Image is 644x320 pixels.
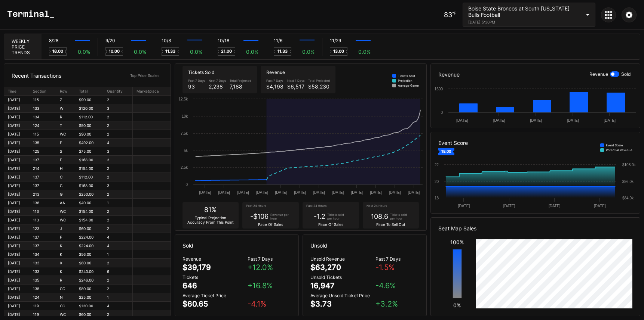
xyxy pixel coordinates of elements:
text: 18.00 [442,149,452,153]
text: [DATE] [594,204,606,208]
td: 124 [29,293,56,302]
div: Event Score [606,143,623,147]
text: 0 [441,111,443,115]
div: $60.65 [183,299,208,308]
div: [DATE] [8,115,25,119]
text: $108.0k [622,163,636,167]
td: $40.00 [75,199,103,207]
td: 2 [103,164,133,173]
td: $75.00 [75,147,103,156]
text: [DATE] [275,190,287,195]
td: $224.00 [75,242,103,250]
text: [DATE] [567,118,579,122]
td: WC [56,216,75,224]
td: 2 [103,310,133,319]
div: Recent Transactions [12,72,61,79]
td: 1 [103,293,133,302]
td: $112.00 [75,173,103,181]
div: Pace To Sell Out [376,222,405,227]
div: -4.6 % [375,281,419,290]
div: [DATE] [8,209,25,214]
td: 115 [29,96,56,104]
div: Past 24 Hours [246,204,266,209]
td: W [56,104,75,113]
div: 83 [444,11,456,19]
text: [DATE] [549,204,561,208]
td: C [56,181,75,190]
td: S [56,147,75,156]
td: $492.00 [75,139,103,147]
td: K [56,250,75,259]
div: Tickets Sold [398,74,415,78]
div: 0.0 % [190,49,202,55]
td: 1 [103,199,133,207]
div: 0.0 % [78,49,90,55]
th: Total [75,87,103,96]
td: K [56,267,75,276]
div: Next 7 Days [287,79,304,83]
td: 4 [103,302,133,310]
th: Time [4,87,29,96]
div: Revenue per hour [270,213,291,220]
div: Potential Revenue [606,148,632,152]
text: $84.0k [622,196,634,200]
td: 2 [103,207,133,216]
div: [DATE] [8,252,25,257]
div: [DATE] [8,218,25,222]
div: Tickets sold per hour [327,213,348,220]
div: 81% [204,206,217,214]
td: 4 [103,242,133,250]
div: Weekly Price Trends [4,34,42,59]
td: 4 [103,233,133,242]
td: C [56,173,75,181]
div: 0.0 % [246,49,258,55]
div: [DATE] [8,158,25,162]
text: 7.5k [181,131,188,136]
div: [DATE] [8,235,25,239]
div: Top Price Scales [126,71,163,80]
text: [DATE] [493,118,505,122]
div: Past 7 Days [248,256,291,262]
td: H [56,164,75,173]
td: 137 [29,173,56,181]
td: $168.00 [75,181,103,190]
th: Row [56,87,75,96]
text: [DATE] [458,204,470,208]
div: 646 [183,281,197,290]
div: 93 [188,83,205,90]
div: Tickets sold per hour [390,213,411,220]
div: [DATE] 5:30PM [468,20,580,24]
text: 10k [181,114,188,118]
td: 137 [29,181,56,190]
div: ℉ [452,11,456,15]
div: [DATE] [8,97,25,102]
div: Next 24 Hours [367,204,387,209]
text: 12.5k [178,97,188,101]
td: $154.00 [75,216,103,224]
div: -$106 [250,212,269,220]
div: Projection [398,79,413,83]
div: [DATE] [8,149,25,153]
text: [DATE] [389,190,401,195]
td: $168.00 [75,156,103,164]
div: Average Ticket Price [183,293,248,298]
text: $96.0k [622,180,634,184]
td: 133 [29,267,56,276]
td: 214 [29,164,56,173]
div: [DATE] [8,269,25,274]
text: [DATE] [256,190,268,195]
div: Total Projected [230,79,251,83]
td: 135 [29,276,56,285]
td: 3 [103,147,133,156]
div: Unsold Tickets [310,274,375,280]
div: [DATE] [8,175,25,179]
td: J [56,224,75,233]
div: [DATE] [8,286,25,291]
div: Past 7 Days [375,256,419,262]
td: 119 [29,310,56,319]
td: WC [56,207,75,216]
td: 4 [103,139,133,147]
div: [DATE] [8,201,25,205]
div: [DATE] [8,140,25,145]
td: CC [56,302,75,310]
